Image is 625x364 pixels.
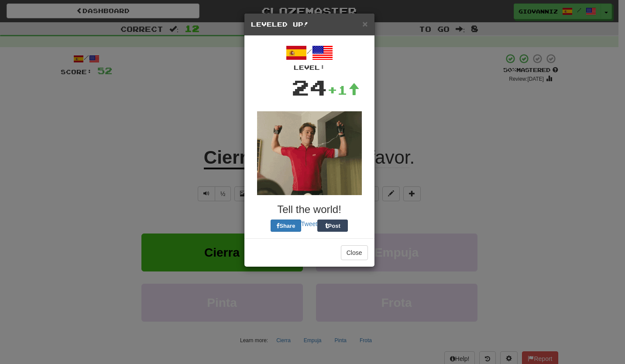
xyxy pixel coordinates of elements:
[292,72,327,103] div: 24
[271,220,301,232] button: Share
[257,111,362,195] img: brad-pitt-eabb8484b0e72233b60fc33baaf1d28f9aa3c16dec737e05e85ed672bd245bc1.gif
[251,204,368,215] h3: Tell the world!
[301,220,317,227] a: Tweet
[362,19,367,29] span: ×
[251,42,368,72] div: /
[327,81,360,99] div: +1
[317,220,348,232] button: Post
[251,20,368,29] h5: Leveled Up!
[362,19,367,28] button: Close
[251,63,368,72] div: Level:
[341,245,368,260] button: Close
